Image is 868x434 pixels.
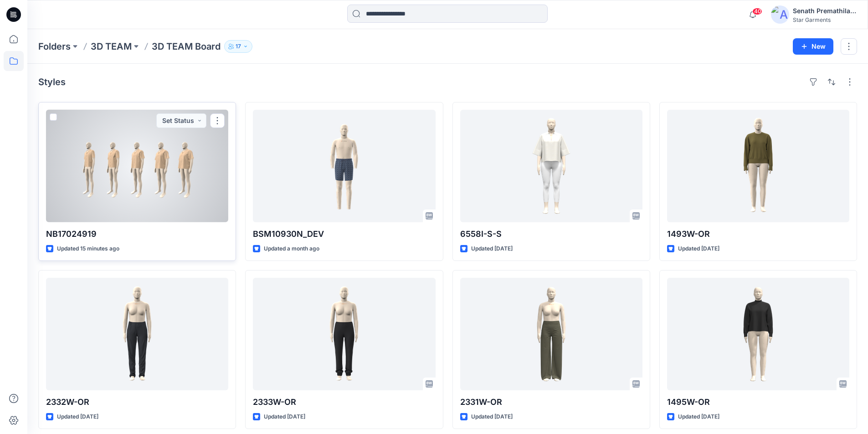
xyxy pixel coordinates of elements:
p: 1493W-OR [667,228,849,240]
p: 17 [236,41,241,51]
p: 2331W-OR [460,396,642,408]
a: 2332W-OR [46,278,228,390]
a: 1493W-OR [667,110,849,222]
p: NB17024919 [46,228,228,240]
a: 6558I-S-S [460,110,642,222]
p: Updated [DATE] [471,412,513,422]
p: Updated 15 minutes ago [57,244,119,254]
p: Updated [DATE] [471,244,513,254]
p: 1495W-OR [667,396,849,408]
p: 2332W-OR [46,396,228,408]
a: 2331W-OR [460,278,642,390]
a: BSM10930N_DEV [253,110,435,222]
p: 6558I-S-S [460,228,642,240]
p: 3D TEAM Board [152,40,221,53]
p: Updated [DATE] [264,412,305,422]
a: 2333W-OR [253,278,435,390]
div: Star Garments [793,16,857,23]
p: Updated a month ago [264,244,319,254]
a: Folders [38,40,71,53]
p: Updated [DATE] [57,412,98,422]
a: NB17024919 [46,110,228,222]
a: 1495W-OR [667,278,849,390]
button: 17 [224,40,252,53]
a: 3D TEAM [91,40,132,53]
p: BSM10930N_DEV [253,228,435,240]
img: avatar [771,5,789,24]
button: New [793,38,833,55]
p: Updated [DATE] [678,412,719,422]
p: 2333W-OR [253,396,435,408]
h4: Styles [38,77,66,87]
div: Senath Premathilaka [793,5,857,16]
span: 40 [752,8,762,15]
p: Updated [DATE] [678,244,719,254]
